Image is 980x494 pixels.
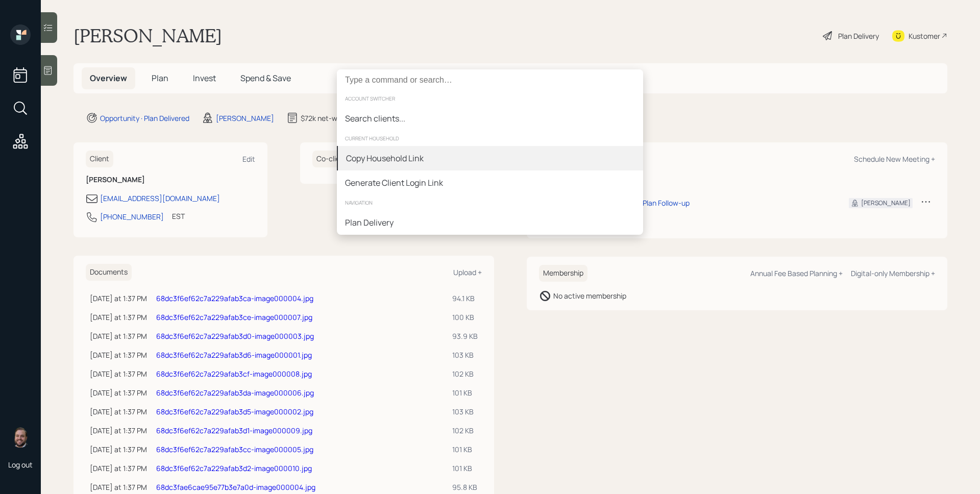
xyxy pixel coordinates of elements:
div: navigation [337,195,643,210]
div: Plan Delivery [345,216,394,229]
div: Search clients... [345,112,405,125]
div: account switcher [337,91,643,106]
div: Generate Client Login Link [345,177,443,189]
input: Type a command or search… [337,69,643,91]
div: current household [337,131,643,146]
div: Copy Household Link [346,152,424,164]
